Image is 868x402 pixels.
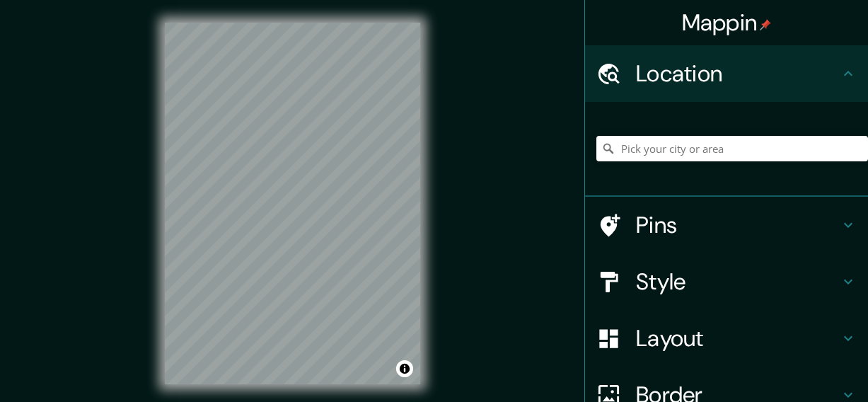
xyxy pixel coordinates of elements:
[396,360,413,377] button: Toggle attribution
[636,268,840,296] h4: Style
[682,8,772,37] h4: Mappin
[596,136,868,161] input: Pick your city or area
[760,19,771,30] img: pin-icon.png
[636,211,840,239] h4: Pins
[585,45,868,102] div: Location
[165,23,420,384] canvas: Map
[585,197,868,253] div: Pins
[585,253,868,310] div: Style
[636,59,840,88] h4: Location
[585,310,868,367] div: Layout
[636,324,840,352] h4: Layout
